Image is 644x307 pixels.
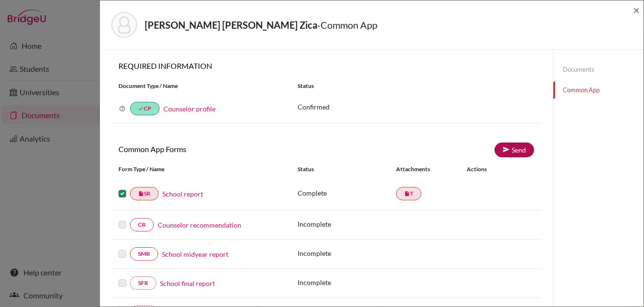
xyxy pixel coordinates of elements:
p: Complete [298,188,396,198]
div: Attachments [396,165,455,174]
div: Actions [455,165,515,174]
a: doneCP [130,102,160,115]
a: Documents [553,61,644,78]
p: Incomplete [298,219,396,229]
a: Counselor profile [163,105,215,113]
a: SMR [130,247,158,261]
a: School midyear report [162,249,228,259]
a: School final report [160,278,215,288]
a: Send [494,143,534,157]
a: CR [130,218,154,231]
a: insert_drive_fileSR [130,187,159,200]
h6: Common App Forms [111,144,326,153]
div: Status [290,82,541,90]
i: insert_drive_file [404,191,410,197]
p: Incomplete [298,277,396,287]
div: Form Type / Name [111,165,290,174]
i: done [138,106,144,111]
a: insert_drive_fileT [396,187,421,200]
span: × [633,3,640,17]
strong: [PERSON_NAME] [PERSON_NAME] Zica [145,19,317,31]
p: Incomplete [298,248,396,258]
div: Document Type / Name [111,82,290,90]
a: SFR [130,276,156,290]
a: School report [162,189,203,199]
div: Status [298,165,396,174]
p: Confirmed [298,102,534,112]
span: - Common App [317,19,377,31]
h6: REQUIRED INFORMATION [111,61,541,70]
button: Close [633,4,640,16]
a: Common App [553,82,644,99]
i: insert_drive_file [138,191,144,197]
a: Counselor recommendation [158,220,241,230]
